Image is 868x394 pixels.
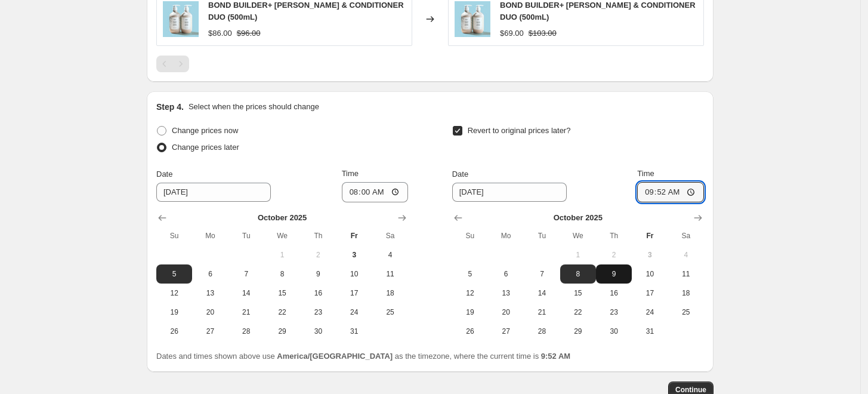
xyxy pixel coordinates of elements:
button: Sunday October 19 2025 [156,303,192,322]
span: 6 [197,269,223,279]
th: Sunday [156,226,192,245]
span: 27 [197,327,223,336]
th: Friday [632,226,668,245]
span: BOND BUILDER+ [PERSON_NAME] & CONDITIONER DUO (500mL) [208,1,404,21]
span: 26 [161,327,187,336]
span: 8 [269,269,295,279]
span: $69.00 [500,29,524,38]
span: We [269,231,295,241]
span: Tu [233,231,260,241]
span: 24 [637,307,663,317]
h2: Step 4. [156,101,184,113]
button: Saturday October 18 2025 [668,284,704,303]
button: Friday October 10 2025 [632,264,668,284]
span: Revert to original prices later? [468,126,571,135]
span: 14 [233,288,260,298]
span: 23 [601,307,627,317]
span: $86.00 [208,29,232,38]
span: 5 [161,269,187,279]
button: Monday October 6 2025 [192,264,228,284]
span: 11 [377,269,403,279]
span: Dates and times shown above use as the timezone, where the current time is [156,352,570,361]
button: Monday October 27 2025 [192,322,228,341]
span: 30 [601,327,627,336]
span: Change prices later [172,143,239,152]
span: Time [342,169,359,178]
span: Th [305,231,331,241]
button: Monday October 20 2025 [192,303,228,322]
button: Tuesday October 7 2025 [228,264,264,284]
input: 10/3/2025 [156,183,271,202]
button: Friday October 31 2025 [336,322,372,341]
button: Thursday October 2 2025 [596,245,632,264]
span: 5 [457,269,483,279]
button: Friday October 31 2025 [632,322,668,341]
span: 19 [161,307,187,317]
span: Su [457,231,483,241]
span: We [565,231,591,241]
button: Wednesday October 22 2025 [560,303,596,322]
button: Tuesday October 21 2025 [228,303,264,322]
span: Date [156,170,172,178]
button: Tuesday October 7 2025 [524,264,560,284]
button: Sunday October 26 2025 [156,322,192,341]
img: BB_2025_RapidRepair_BondBuilder__Duo_500ml_80x.jpg [163,1,199,37]
button: Monday October 27 2025 [488,322,524,341]
span: 22 [269,307,295,317]
button: Friday October 10 2025 [336,264,372,284]
button: Saturday October 25 2025 [372,303,408,322]
span: 25 [673,307,699,317]
span: 3 [341,250,367,260]
span: 13 [197,288,223,298]
span: 12 [161,288,187,298]
span: 14 [529,288,555,298]
b: America/[GEOGRAPHIC_DATA] [277,352,393,361]
span: Fr [341,231,367,241]
button: Thursday October 9 2025 [300,264,336,284]
button: Show next month, November 2025 [690,210,706,226]
span: 10 [637,269,663,279]
th: Monday [192,226,228,245]
span: 30 [305,327,331,336]
img: BB_2025_RapidRepair_BondBuilder__Duo_500ml_80x.jpg [455,1,490,37]
span: 29 [269,327,295,336]
button: Thursday October 9 2025 [596,264,632,284]
b: 9:52 AM [541,352,570,361]
span: 16 [305,288,331,298]
span: 18 [377,288,403,298]
th: Wednesday [560,226,596,245]
th: Monday [488,226,524,245]
span: 17 [341,288,367,298]
span: 19 [457,307,483,317]
button: Wednesday October 29 2025 [264,322,300,341]
span: 7 [233,269,260,279]
span: $96.00 [237,29,261,38]
span: 8 [565,269,591,279]
span: Th [601,231,627,241]
span: 20 [197,307,223,317]
span: Change prices now [172,126,238,135]
button: Saturday October 4 2025 [668,245,704,264]
th: Tuesday [524,226,560,245]
span: 15 [565,288,591,298]
button: Tuesday October 14 2025 [228,284,264,303]
span: 9 [305,269,331,279]
span: 18 [673,288,699,298]
span: 27 [493,327,519,336]
button: Saturday October 4 2025 [372,245,408,264]
button: Friday October 17 2025 [632,284,668,303]
button: Sunday October 12 2025 [452,284,488,303]
span: 21 [233,307,260,317]
button: Friday October 24 2025 [336,303,372,322]
span: Mo [493,231,519,241]
span: Tu [529,231,555,241]
input: 12:00 [342,182,409,202]
span: $103.00 [529,29,557,38]
span: 11 [673,269,699,279]
span: 7 [529,269,555,279]
button: Wednesday October 15 2025 [560,284,596,303]
button: Wednesday October 29 2025 [560,322,596,341]
button: Thursday October 30 2025 [596,322,632,341]
span: 28 [529,327,555,336]
button: Tuesday October 28 2025 [228,322,264,341]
